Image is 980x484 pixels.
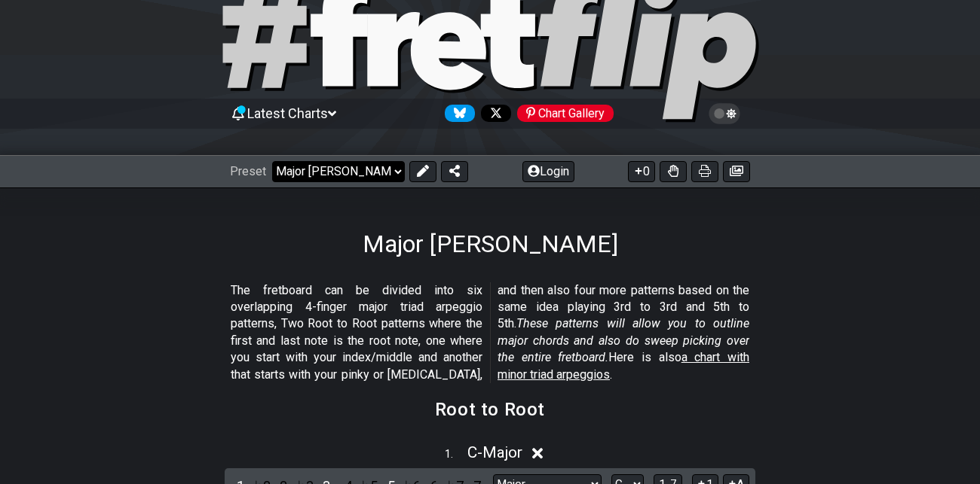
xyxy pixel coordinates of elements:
[441,161,468,182] button: Share Preset
[247,105,328,121] span: Latest Charts
[498,350,749,381] span: a chart with minor triad arpeggios
[363,230,618,258] h1: Major [PERSON_NAME]
[716,107,733,120] span: Toggle light / dark theme
[409,161,436,182] button: Edit Preset
[628,161,655,182] button: 0
[511,105,614,122] a: #fretflip at Pinterest
[445,446,467,463] span: 1 .
[691,161,718,182] button: Print
[231,282,749,383] p: The fretboard can be divided into six overlapping 4-finger major triad arpeggio patterns, Two Roo...
[230,164,266,178] span: Preset
[475,105,511,122] a: Follow #fretflip at X
[522,161,574,182] button: Login
[467,443,522,461] span: C - Major
[517,105,614,122] div: Chart Gallery
[660,161,687,182] button: Toggle Dexterity for all fretkits
[435,401,545,418] h2: Root to Root
[723,161,750,182] button: Create image
[272,161,405,182] select: Preset
[439,105,475,122] a: Follow #fretflip at Bluesky
[498,316,749,364] em: These patterns will allow you to outline major chords and also do sweep picking over the entire f...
